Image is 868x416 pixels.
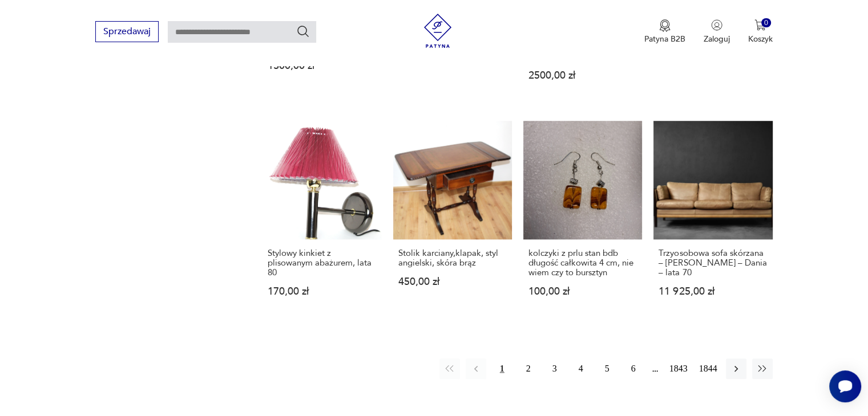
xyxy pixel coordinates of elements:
[528,287,637,296] p: 100,00 zł
[263,121,381,319] a: Stylowy kinkiet z plisowanym abażurem, lata 80Stylowy kinkiet z plisowanym abażurem, lata 80170,0...
[754,19,766,31] img: Ikona koszyka
[659,19,671,32] img: Ikona medalu
[659,248,767,278] h3: Trzyosobowa sofa skórzana – [PERSON_NAME] – Dania – lata 70
[268,287,376,296] p: 170,00 zł
[268,248,376,278] h3: Stylowy kinkiet z plisowanym abażurem, lata 80
[571,358,591,379] button: 4
[748,19,773,44] button: 0Koszyk
[398,277,507,287] p: 450,00 zł
[421,14,455,48] img: Patyna - sklep z meblami i dekoracjami vintage
[518,358,539,379] button: 2
[492,358,512,379] button: 1
[644,19,685,44] a: Ikona medaluPatyna B2B
[704,34,730,44] p: Zaloguj
[528,71,637,80] p: 2500,00 zł
[667,358,691,379] button: 1843
[659,287,767,296] p: 11 925,00 zł
[268,61,376,71] p: 1300,00 zł
[711,19,722,31] img: Ikonka użytkownika
[829,370,861,402] iframe: Smartsupp widget button
[95,21,159,42] button: Sprzedawaj
[95,28,159,36] a: Sprzedawaj
[644,34,685,44] p: Patyna B2B
[696,358,720,379] button: 1844
[523,121,642,319] a: kolczyki z prlu stan bdb długość całkowita 4 cm, nie wiem czy to bursztynkolczyki z prlu stan bdb...
[644,19,685,44] button: Patyna B2B
[296,25,310,38] button: Szukaj
[528,248,637,278] h3: kolczyki z prlu stan bdb długość całkowita 4 cm, nie wiem czy to bursztyn
[393,121,512,319] a: Stolik karciany,klapak, styl angielski, skóra brązStolik karciany,klapak, styl angielski, skóra b...
[748,34,773,44] p: Koszyk
[761,18,771,28] div: 0
[623,358,644,379] button: 6
[653,121,772,319] a: Trzyosobowa sofa skórzana – Mogens Hansen – Dania – lata 70Trzyosobowa sofa skórzana – [PERSON_NA...
[704,19,730,44] button: Zaloguj
[597,358,617,379] button: 5
[398,248,507,268] h3: Stolik karciany,klapak, styl angielski, skóra brąz
[544,358,565,379] button: 3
